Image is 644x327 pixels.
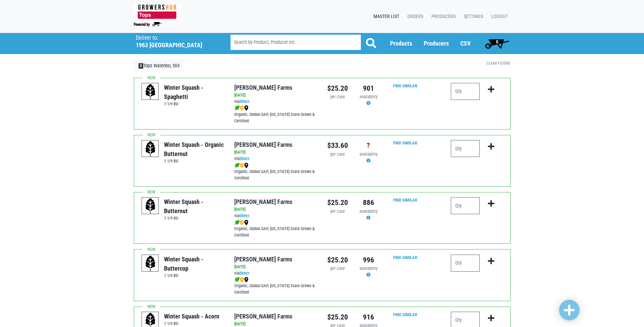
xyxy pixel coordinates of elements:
div: Winter Squash - Acorn [164,312,219,321]
img: map_marker-0e94453035b3232a4d21701695807de9.png [244,220,249,225]
div: 916 [358,312,379,323]
img: placeholder-variety-43d6402dacf2d531de610a020419775a.svg [142,140,159,157]
img: map_marker-0e94453035b3232a4d21701695807de9.png [244,163,249,168]
div: Winter Squash - Buttercup [164,255,224,273]
span: availability [360,266,378,271]
img: leaf-e5c59151409436ccce96b2ca1b28e03c.png [234,220,240,225]
a: Products [390,40,412,47]
span: 0 [496,39,498,45]
a: XTops Waterloo, 565 [134,59,185,72]
input: Qty [451,197,480,214]
img: placeholder-variety-43d6402dacf2d531de610a020419775a.svg [142,197,159,214]
a: [PERSON_NAME] Farms [234,141,292,148]
div: [DATE] [234,264,317,270]
a: CSV [460,40,471,47]
h6: 1 1/9 BU [164,321,219,326]
div: $25.20 [327,83,348,94]
div: via [234,270,317,277]
img: placeholder-variety-43d6402dacf2d531de610a020419775a.svg [142,255,159,272]
a: [PERSON_NAME] Farms [234,313,292,320]
h6: 1 1/9 BU [164,101,224,106]
div: via [234,156,317,162]
div: $33.60 [327,140,348,151]
div: per case [327,151,348,158]
input: Qty [451,140,480,157]
a: Settings [458,10,486,23]
div: 886 [358,197,379,208]
h5: 1963 [GEOGRAPHIC_DATA] [136,41,213,49]
div: per case [327,265,348,272]
a: Find Similar [393,312,417,317]
div: per case [327,208,348,215]
div: [DATE] [234,149,317,156]
div: Organic, Global GAP, [US_STATE] State Grown & Certified [234,219,317,239]
a: Direct [239,271,250,276]
a: Direct [239,213,250,218]
a: Find Similar [393,140,417,145]
a: Producers [424,40,449,47]
a: Master List [368,10,402,23]
span: availability [360,94,378,99]
span: Tops Waterloo, 565 (1963 Kingdom Plaza, Waterloo, NY 13165, USA) [136,33,218,49]
img: safety-e55c860ca8c00a9c171001a62a92dabd.png [240,163,244,168]
div: Organic, Global GAP, [US_STATE] State Grown & Certified [234,276,317,296]
img: safety-e55c860ca8c00a9c171001a62a92dabd.png [240,220,244,225]
div: Winter Squash - Organic Butternut [164,140,224,158]
div: Organic, Global GAP, [US_STATE] State Grown & Certified [234,105,317,124]
img: safety-e55c860ca8c00a9c171001a62a92dabd.png [240,277,244,282]
div: Winter Squash - Spaghetti [164,83,224,101]
img: placeholder-variety-43d6402dacf2d531de610a020419775a.svg [142,83,159,100]
div: $25.20 [327,197,348,208]
a: Clear Filters [486,61,510,66]
div: ? [358,140,379,151]
img: Powered by Big Wheelbarrow [134,22,162,27]
a: [PERSON_NAME] Farms [234,256,292,263]
h6: 1 1/9 BU [164,158,224,163]
a: Find Similar [393,197,417,203]
a: Logout [486,10,511,23]
img: leaf-e5c59151409436ccce96b2ca1b28e03c.png [234,163,240,168]
span: availability [360,152,378,157]
div: via [234,213,317,219]
input: Qty [451,255,480,272]
img: leaf-e5c59151409436ccce96b2ca1b28e03c.png [234,105,240,111]
a: Find Similar [393,255,417,260]
a: [PERSON_NAME] Farms [234,198,292,205]
a: Orders [402,10,426,23]
a: Find Similar [393,83,417,88]
img: safety-e55c860ca8c00a9c171001a62a92dabd.png [240,105,244,111]
div: $25.20 [327,312,348,323]
h6: 1 1/9 BU [164,273,224,278]
img: map_marker-0e94453035b3232a4d21701695807de9.png [244,105,249,111]
img: leaf-e5c59151409436ccce96b2ca1b28e03c.png [234,277,240,282]
img: 279edf242af8f9d49a69d9d2afa010fb.png [134,4,181,19]
div: 996 [358,255,379,265]
span: X [139,63,144,69]
div: Winter Squash - Butternut [164,197,224,216]
input: Search by Product, Producer etc. [231,35,361,50]
a: [PERSON_NAME] Farms [234,84,292,91]
p: Deliver to: [136,35,213,41]
input: Qty [451,83,480,100]
div: $25.20 [327,255,348,265]
div: 901 [358,83,379,94]
a: Direct [239,156,250,161]
div: per case [327,94,348,100]
div: [DATE] [234,206,317,213]
div: [DATE] [234,92,317,99]
a: 0 [482,37,512,50]
h6: 1 1/9 BU [164,216,224,221]
a: Producers [426,10,458,23]
a: Direct [239,99,250,104]
img: map_marker-0e94453035b3232a4d21701695807de9.png [244,277,249,282]
span: availability [360,209,378,214]
div: via [234,99,317,105]
div: Organic, Global GAP, [US_STATE] State Grown & Certified [234,162,317,182]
